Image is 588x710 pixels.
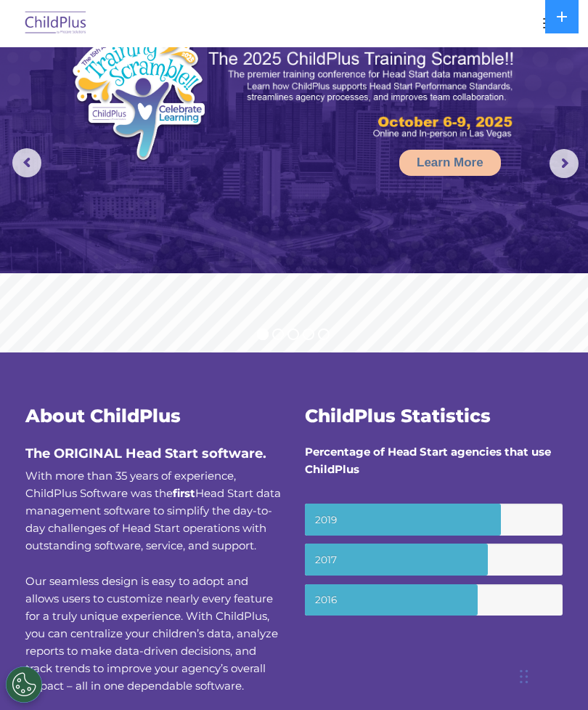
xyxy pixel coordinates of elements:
[305,445,551,476] strong: Percentage of Head Start agencies that use ChildPlus
[25,574,278,693] span: Our seamless design is easy to adopt and allows users to customize nearly every feature for a tru...
[6,666,42,703] button: Cookies Settings
[305,584,563,616] small: 2016
[305,504,563,536] small: 2019
[343,553,588,710] iframe: Chat Widget
[25,445,266,461] span: The ORIGINAL Head Start software.
[520,655,528,698] div: Drag
[399,150,501,176] a: Learn More
[305,405,491,427] span: ChildPlus Statistics
[25,469,281,552] span: With more than 35 years of experience, ChildPlus Software was the Head Start data management soft...
[305,544,563,576] small: 2017
[25,405,181,427] span: About ChildPlus
[22,7,90,41] img: ChildPlus by Procare Solutions
[173,486,195,500] b: first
